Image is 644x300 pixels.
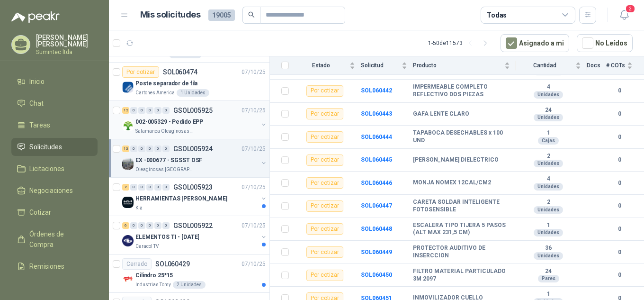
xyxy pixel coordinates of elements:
div: 0 [146,107,153,114]
div: Por cotizar [306,108,343,119]
b: TAPABOCA DESECHABLES x 100 UND [413,129,510,144]
div: Por cotizar [306,223,343,235]
b: 2 [516,153,581,160]
p: GSOL005922 [173,222,213,229]
div: Por cotizar [306,131,343,143]
p: Cartones America [135,89,175,97]
div: 2 Unidades [173,281,206,289]
b: 0 [606,155,633,164]
a: SOL060448 [361,226,392,232]
span: Inicio [29,76,45,87]
img: Company Logo [122,82,134,93]
div: 1 - 50 de 11573 [428,36,493,51]
p: 07/10/25 [241,221,266,230]
div: Cerrado [122,258,152,270]
p: Oleaginosas [GEOGRAPHIC_DATA][PERSON_NAME] [135,166,195,173]
b: 1 [516,291,581,298]
div: Unidades [534,160,563,167]
span: Solicitud [361,62,400,69]
p: 07/10/25 [241,106,266,115]
h1: Mis solicitudes [140,8,201,22]
img: Company Logo [122,120,134,131]
div: 0 [138,107,145,114]
th: Cantidad [516,56,587,75]
b: 1 [516,222,581,229]
p: GSOL005925 [173,107,213,114]
span: Chat [29,98,44,109]
p: GSOL005924 [173,145,213,152]
div: 0 [138,222,145,229]
a: SOL060450 [361,272,392,278]
div: 0 [146,145,153,152]
a: SOL060442 [361,87,392,94]
span: search [248,11,255,18]
a: SOL060447 [361,202,392,209]
a: SOL060443 [361,110,392,117]
a: Remisiones [11,257,98,275]
th: Producto [413,56,516,75]
div: Por cotizar [306,200,343,212]
img: Logo peakr [11,11,60,23]
p: SOL060474 [163,69,197,75]
a: SOL060449 [361,249,392,255]
div: Unidades [534,183,563,191]
a: Solicitudes [11,138,98,156]
div: Por cotizar [306,177,343,189]
p: 07/10/25 [241,68,266,77]
p: Cilindro 25*15 [135,271,173,280]
div: Unidades [534,252,563,260]
div: 6 [122,222,129,229]
div: Por cotizar [306,246,343,258]
th: Docs [587,56,606,75]
th: Solicitud [361,56,413,75]
b: FILTRO MATERIAL PARTICULADO 3M 2097 [413,268,510,282]
a: SOL060445 [361,156,392,163]
span: Solicitudes [29,142,62,152]
a: Chat [11,94,98,112]
div: 0 [130,222,137,229]
img: Company Logo [122,235,134,246]
div: Cajas [538,137,559,145]
img: Company Logo [122,158,134,170]
a: Por cotizarSOL06047407/10/25 Company LogoPoste separador de filaCartones America1 Unidades [109,63,269,101]
div: 12 [122,107,129,114]
div: 0 [162,107,170,114]
div: 0 [162,184,170,191]
div: 13 [122,145,129,152]
b: 0 [606,271,633,280]
div: 1 Unidades [177,89,209,97]
button: No Leídos [577,34,633,52]
p: Poste separador de fila [135,79,197,88]
b: 0 [606,225,633,234]
span: # COTs [606,62,625,69]
p: [PERSON_NAME] [PERSON_NAME] [36,34,98,47]
div: 0 [130,107,137,114]
p: ELEMENTOS TI - [DATE] [135,233,199,242]
p: Industrias Tomy [135,281,171,289]
a: 12 0 0 0 0 0 GSOL00592507/10/25 Company Logo002-005329 - Pedido EPPSalamanca Oleaginosas SAS [122,105,268,135]
span: Producto [413,62,502,69]
b: MONJA NOMEX 12CAL/CM2 [413,179,491,187]
button: Asignado a mi [501,34,569,52]
b: 0 [606,133,633,142]
div: 0 [146,222,153,229]
th: # COTs [606,56,644,75]
a: SOL060444 [361,134,392,140]
b: 0 [606,109,633,118]
b: SOL060446 [361,180,392,186]
b: PROTECTOR AUDITIVO DE INSERCCION [413,245,510,259]
b: 1 [516,129,581,137]
p: Kia [135,204,143,212]
span: Licitaciones [29,164,64,174]
img: Company Logo [122,273,134,285]
div: Pares [538,275,559,282]
div: Unidades [534,229,563,236]
a: Licitaciones [11,160,98,178]
a: Cotizar [11,203,98,221]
